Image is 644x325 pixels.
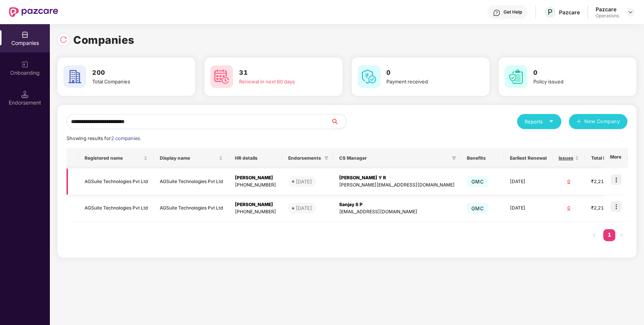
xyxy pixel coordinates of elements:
div: Sanjay S P [339,201,455,208]
div: [PERSON_NAME][EMAIL_ADDRESS][DOMAIN_NAME] [339,182,455,189]
span: CS Manager [339,155,449,161]
span: filter [452,156,456,160]
a: 1 [603,229,615,240]
div: [PHONE_NUMBER] [235,208,276,216]
div: [EMAIL_ADDRESS][DOMAIN_NAME] [339,208,455,216]
th: Total Premium [585,148,635,168]
div: Pazcare [596,6,619,13]
span: 2 companies. [111,136,141,141]
img: svg+xml;base64,PHN2ZyB4bWxucz0iaHR0cDovL3d3dy53My5vcmcvMjAwMC9zdmciIHdpZHRoPSI2MCIgaGVpZ2h0PSI2MC... [505,65,527,88]
div: Renewal in next 60 days [239,78,321,85]
img: svg+xml;base64,PHN2ZyB4bWxucz0iaHR0cDovL3d3dy53My5vcmcvMjAwMC9zdmciIHdpZHRoPSI2MCIgaGVpZ2h0PSI2MC... [63,65,86,88]
div: [PERSON_NAME] [235,201,276,208]
td: AGSuite Technologies Pvt Ltd [154,168,229,195]
th: Benefits [461,148,504,168]
th: Issues [553,148,585,168]
img: New Pazcare Logo [9,7,58,17]
td: [DATE] [504,195,553,222]
div: 0 [559,205,579,212]
span: Issues [559,155,573,161]
div: ₹2,21,318.44 [591,178,629,185]
th: More [604,148,627,168]
span: caret-down [549,119,554,124]
span: Total Premium [591,155,623,161]
h3: 31 [239,68,321,78]
img: svg+xml;base64,PHN2ZyB4bWxucz0iaHR0cDovL3d3dy53My5vcmcvMjAwMC9zdmciIHdpZHRoPSI2MCIgaGVpZ2h0PSI2MC... [210,65,233,88]
div: Policy issued [533,78,615,85]
img: svg+xml;base64,PHN2ZyBpZD0iRHJvcGRvd24tMzJ4MzIiIHhtbG5zPSJodHRwOi8vd3d3LnczLm9yZy8yMDAwL3N2ZyIgd2... [627,9,633,15]
div: Pazcare [559,9,580,16]
img: svg+xml;base64,PHN2ZyBpZD0iUmVsb2FkLTMyeDMyIiB4bWxucz0iaHR0cDovL3d3dy53My5vcmcvMjAwMC9zdmciIHdpZH... [60,36,67,43]
img: icon [611,201,621,212]
img: svg+xml;base64,PHN2ZyBpZD0iQ29tcGFuaWVzIiB4bWxucz0iaHR0cDovL3d3dy53My5vcmcvMjAwMC9zdmciIHdpZHRoPS... [21,31,29,39]
span: filter [450,154,458,163]
span: Display name [160,155,217,161]
td: AGSuite Technologies Pvt Ltd [79,168,154,195]
span: GMC [467,203,488,214]
h3: 0 [533,68,615,78]
h3: 0 [386,68,468,78]
th: Registered name [79,148,154,168]
img: svg+xml;base64,PHN2ZyBpZD0iSGVscC0zMngzMiIgeG1sbnM9Imh0dHA6Ly93d3cudzMub3JnLzIwMDAvc3ZnIiB3aWR0aD... [493,9,500,17]
span: Endorsements [288,155,321,161]
span: filter [323,154,330,163]
div: Operations [596,13,619,19]
h1: Companies [73,32,134,48]
button: search [331,114,347,129]
img: icon [611,174,621,185]
div: [DATE] [296,178,312,185]
li: Next Page [615,229,627,241]
span: search [331,119,346,125]
span: right [619,233,624,237]
div: Reports [525,118,554,125]
div: 0 [559,178,579,185]
td: AGSuite Technologies Pvt Ltd [79,195,154,222]
button: plusNew Company [569,114,627,129]
span: plus [576,119,581,125]
img: svg+xml;base64,PHN2ZyB3aWR0aD0iMjAiIGhlaWdodD0iMjAiIHZpZXdCb3g9IjAgMCAyMCAyMCIgZmlsbD0ibm9uZSIgeG... [21,61,29,68]
h3: 200 [92,68,174,78]
span: P [548,8,553,17]
span: left [592,233,596,237]
div: Payment received [386,78,468,85]
div: [PERSON_NAME] [235,174,276,182]
td: [DATE] [504,168,553,195]
td: AGSuite Technologies Pvt Ltd [154,195,229,222]
div: [PHONE_NUMBER] [235,182,276,189]
img: svg+xml;base64,PHN2ZyB4bWxucz0iaHR0cDovL3d3dy53My5vcmcvMjAwMC9zdmciIHdpZHRoPSI2MCIgaGVpZ2h0PSI2MC... [358,65,380,88]
th: HR details [229,148,282,168]
div: [DATE] [296,204,312,212]
button: right [615,229,627,241]
span: filter [324,156,329,160]
button: left [588,229,600,241]
div: [PERSON_NAME] Y R [339,174,455,182]
li: 1 [603,229,615,241]
th: Display name [154,148,229,168]
img: svg+xml;base64,PHN2ZyB3aWR0aD0iMTQuNSIgaGVpZ2h0PSIxNC41IiB2aWV3Qm94PSIwIDAgMTYgMTYiIGZpbGw9Im5vbm... [21,91,29,98]
th: Earliest Renewal [504,148,553,168]
span: Showing results for [66,136,141,141]
div: Total Companies [92,78,174,85]
span: New Company [584,118,620,125]
div: Get Help [503,9,522,15]
li: Previous Page [588,229,600,241]
span: GMC [467,176,488,187]
div: ₹2,21,318.44 [591,205,629,212]
span: Registered name [85,155,142,161]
